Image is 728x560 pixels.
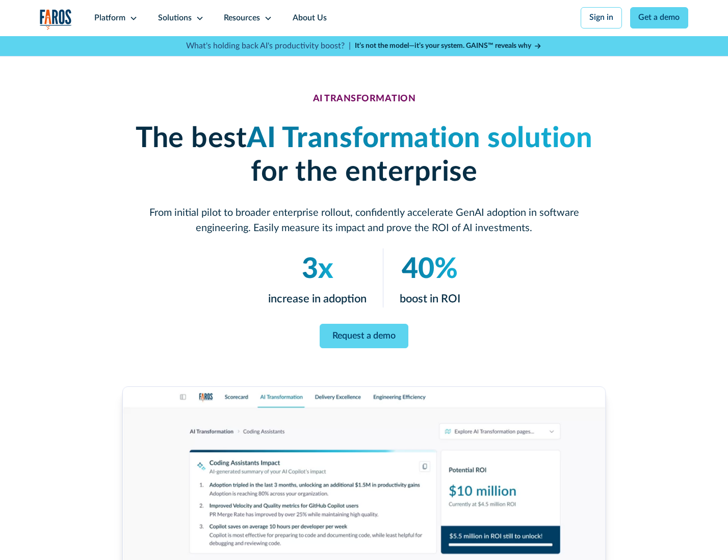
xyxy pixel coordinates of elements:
[313,93,415,104] div: AI TRANSFORMATION
[251,158,477,186] strong: for the enterprise
[399,291,460,307] p: boost in ROI
[40,9,72,30] a: home
[121,206,607,236] p: From initial pilot to broader enterprise rollout, confidently accelerate GenAI adoption in softwa...
[268,291,367,307] p: increase in adoption
[40,9,72,30] img: Logo of the analytics and reporting company Faros.
[355,41,542,51] a: It’s not the model—it’s your system. GAINS™ reveals why
[136,124,247,153] strong: The best
[402,255,458,284] em: 40%
[224,12,260,24] div: Resources
[247,124,592,153] em: AI Transformation solution
[186,40,351,52] p: What's holding back AI's productivity boost? |
[158,12,192,24] div: Solutions
[630,7,689,29] a: Get a demo
[355,42,531,49] strong: It’s not the model—it’s your system. GAINS™ reveals why
[581,7,622,29] a: Sign in
[94,12,125,24] div: Platform
[301,255,333,284] em: 3x
[320,324,408,349] a: Request a demo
